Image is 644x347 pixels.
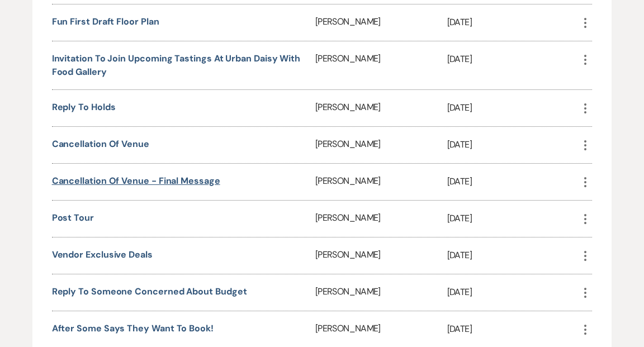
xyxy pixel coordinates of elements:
[315,164,447,200] div: [PERSON_NAME]
[315,41,447,89] div: [PERSON_NAME]
[315,90,447,126] div: [PERSON_NAME]
[52,249,153,260] a: vendor exclusive deals
[315,201,447,237] div: [PERSON_NAME]
[52,101,116,113] a: Reply to holds
[447,101,579,115] p: [DATE]
[447,137,579,152] p: [DATE]
[52,138,149,150] a: Cancellation of Venue
[52,212,94,224] a: post tour
[447,211,579,226] p: [DATE]
[447,248,579,263] p: [DATE]
[447,174,579,189] p: [DATE]
[52,53,301,78] a: Invitation to Join Upcoming Tastings at Urban Daisy with Food Gallery
[315,274,447,311] div: [PERSON_NAME]
[447,285,579,300] p: [DATE]
[447,52,579,66] p: [DATE]
[52,322,214,334] a: After some says they want to book!
[315,127,447,163] div: [PERSON_NAME]
[315,4,447,41] div: [PERSON_NAME]
[315,237,447,274] div: [PERSON_NAME]
[52,16,159,27] a: fun first draft floor plan
[52,175,220,187] a: Cancellation of Venue - Final Message
[447,15,579,30] p: [DATE]
[52,286,247,297] a: reply to someone concerned about budget
[447,322,579,336] p: [DATE]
